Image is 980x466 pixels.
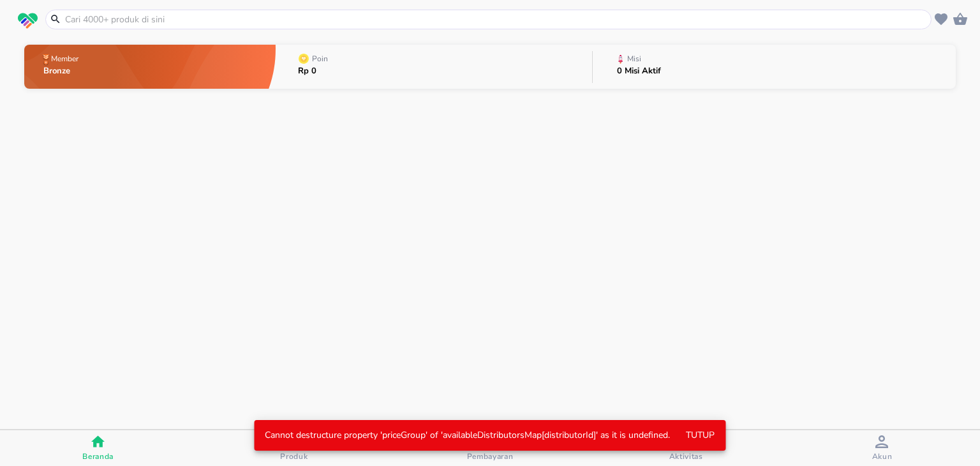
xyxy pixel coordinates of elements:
button: PoinRp 0 [276,41,592,92]
span: Beranda [82,451,114,462]
img: logo_swiperx_s.bd005f3b.svg [18,13,38,29]
span: Pembayaran [467,451,514,462]
input: Cari 4000+ produk di sini [64,13,928,26]
button: Produk [196,430,392,466]
p: Rp 0 [298,67,330,75]
button: Tutup [680,424,721,447]
span: Cannot destructure property 'priceGroup' of 'availableDistributorsMap[distributorId]' as it is un... [265,429,670,441]
p: 0 Misi Aktif [617,67,661,75]
span: Aktivitas [669,451,703,462]
span: Akun [872,451,893,462]
span: Tutup [685,428,716,444]
p: Member [51,55,78,63]
p: Poin [312,55,328,63]
span: Produk [280,451,308,462]
p: Misi [627,55,641,63]
button: MemberBronze [24,41,276,92]
button: Misi0 Misi Aktif [593,41,956,92]
p: Bronze [43,67,81,75]
button: Akun [784,430,980,466]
